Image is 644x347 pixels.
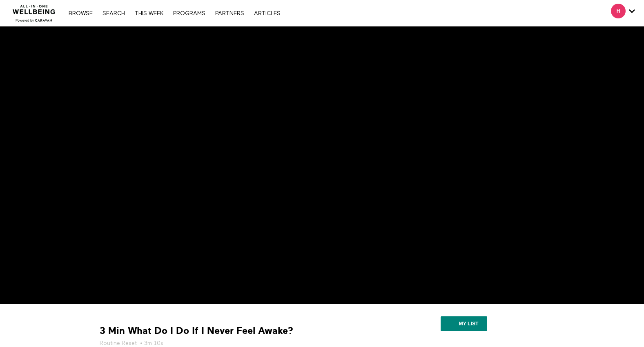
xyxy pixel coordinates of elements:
a: Search [98,11,129,16]
a: ARTICLES [250,11,285,16]
a: Browse [65,11,97,16]
button: My list [441,316,487,331]
a: THIS WEEK [131,11,167,16]
a: PROGRAMS [169,11,209,16]
a: PARTNERS [211,11,248,16]
nav: Primary [65,9,284,17]
strong: 3 Min What Do I Do If I Never Feel Awake? [100,325,293,337]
